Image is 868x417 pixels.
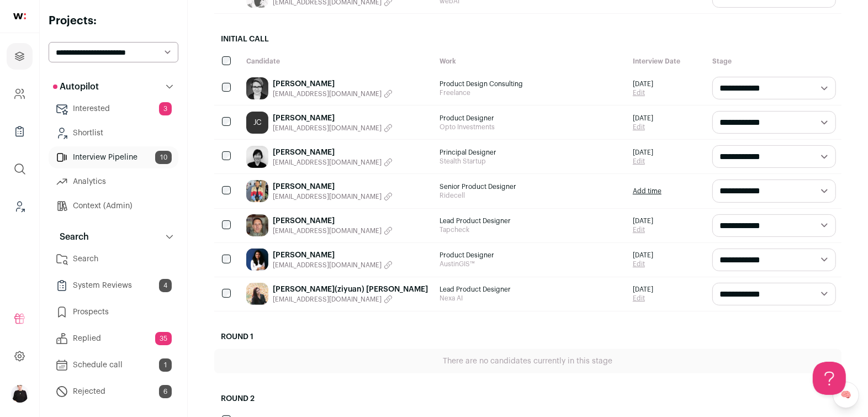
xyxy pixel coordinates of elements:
a: Search [49,248,178,270]
span: Tapcheck [440,225,622,234]
a: [PERSON_NAME] [273,113,393,124]
a: [PERSON_NAME] [273,147,393,158]
button: [EMAIL_ADDRESS][DOMAIN_NAME] [273,226,393,235]
a: [PERSON_NAME] [273,250,393,261]
button: [EMAIL_ADDRESS][DOMAIN_NAME] [273,261,393,270]
a: Schedule call1 [49,354,178,376]
a: Interested3 [49,98,178,120]
img: d9fbc43ef38c43f2555d649563d09ef8095c6c4033110d7a39ae31baf2fa6e6b.jpg [246,146,268,168]
h2: Round 1 [214,325,841,349]
span: [DATE] [633,217,653,225]
span: [DATE] [633,251,653,260]
a: Prospects [49,301,178,323]
p: Search [53,230,89,244]
img: 9716127ab6faa38a85f107c0bca7f92002b4afafc7f981dcb90d3a2d214b987e.jpg [246,283,268,305]
a: Edit [633,88,653,97]
span: [DATE] [633,285,653,294]
button: Open dropdown [11,385,29,403]
span: Senior Product Designer [440,182,622,191]
a: Add time [633,187,661,196]
span: Freelance [440,88,622,97]
span: AustinGIS™ [440,260,622,268]
div: Stage [707,51,841,71]
a: [PERSON_NAME] [273,181,393,192]
h2: Round 2 [214,387,841,411]
div: Work [434,51,627,71]
a: Rejected6 [49,381,178,403]
a: Replied35 [49,328,178,350]
button: [EMAIL_ADDRESS][DOMAIN_NAME] [273,158,393,167]
button: [EMAIL_ADDRESS][DOMAIN_NAME] [273,124,393,133]
span: [EMAIL_ADDRESS][DOMAIN_NAME] [273,226,382,235]
span: Lead Product Designer [440,217,622,225]
span: 35 [155,332,172,345]
a: Leads (Backoffice) [7,193,33,220]
p: Autopilot [53,80,99,93]
span: [EMAIL_ADDRESS][DOMAIN_NAME] [273,261,382,270]
a: 🧠 [833,382,859,408]
span: [EMAIL_ADDRESS][DOMAIN_NAME] [273,295,382,304]
a: Context (Admin) [49,195,178,217]
span: Lead Product Designer [440,285,622,294]
a: [PERSON_NAME](ziyuan) [PERSON_NAME] [273,284,428,295]
a: Edit [633,225,653,234]
span: Product Designer [440,114,622,123]
img: 02cb7b624a1922f21bb3a2fd2df4d491d0606a7497770c7288442c471ebbbb86 [246,249,268,271]
span: [DATE] [633,80,653,88]
span: Nexa AI [440,294,622,303]
a: System Reviews4 [49,275,178,297]
h2: Projects: [49,13,178,29]
button: [EMAIL_ADDRESS][DOMAIN_NAME] [273,89,393,98]
h2: Initial Call [214,27,841,51]
iframe: Help Scout Beacon - Open [813,362,846,395]
span: [EMAIL_ADDRESS][DOMAIN_NAME] [273,192,382,201]
img: 3c625dcc6f8c4403cd71c5c2167915e3516027ae27432bbc52c38b82d4bb74dc.jpg [246,214,268,236]
img: 9240684-medium_jpg [11,385,29,403]
button: Autopilot [49,76,178,98]
a: JC [246,112,268,134]
span: Product Design Consulting [440,80,622,88]
span: Principal Designer [440,148,622,157]
span: Stealth Startup [440,157,622,166]
span: Product Designer [440,251,622,260]
a: Edit [633,123,653,131]
img: 8b1edeee76a1fa15bef4c134db6f9ae577bd19a0c961a3872b24f822925b89f7.jpg [246,77,268,99]
a: Edit [633,294,653,303]
a: Analytics [49,171,178,193]
div: Interview Date [627,51,707,71]
span: [EMAIL_ADDRESS][DOMAIN_NAME] [273,124,382,133]
span: [EMAIL_ADDRESS][DOMAIN_NAME] [273,158,382,167]
a: Projects [7,43,33,70]
div: There are no candidates currently in this stage [214,349,841,373]
a: Edit [633,157,653,166]
img: 0500f1c90af383b5935561b0a3f84f6b8738a7ac8a550d02faa4114e98ecfb05 [246,180,268,202]
span: 3 [159,102,172,115]
a: Company Lists [7,118,33,145]
a: [PERSON_NAME] [273,215,393,226]
a: Edit [633,260,653,268]
a: Interview Pipeline10 [49,146,178,168]
span: [EMAIL_ADDRESS][DOMAIN_NAME] [273,89,382,98]
div: Candidate [241,51,434,71]
img: wellfound-shorthand-0d5821cbd27db2630d0214b213865d53afaa358527fdda9d0ea32b1df1b89c2c.svg [13,13,26,19]
a: Shortlist [49,122,178,144]
span: [DATE] [633,114,653,123]
button: Search [49,226,178,248]
span: 10 [155,151,172,164]
span: [DATE] [633,148,653,157]
button: [EMAIL_ADDRESS][DOMAIN_NAME] [273,295,428,304]
span: 4 [159,279,172,292]
span: Ridecell [440,191,622,200]
a: Company and ATS Settings [7,81,33,107]
button: [EMAIL_ADDRESS][DOMAIN_NAME] [273,192,393,201]
span: Opto Investments [440,123,622,131]
span: 1 [159,358,172,372]
span: 6 [159,385,172,398]
a: [PERSON_NAME] [273,78,393,89]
